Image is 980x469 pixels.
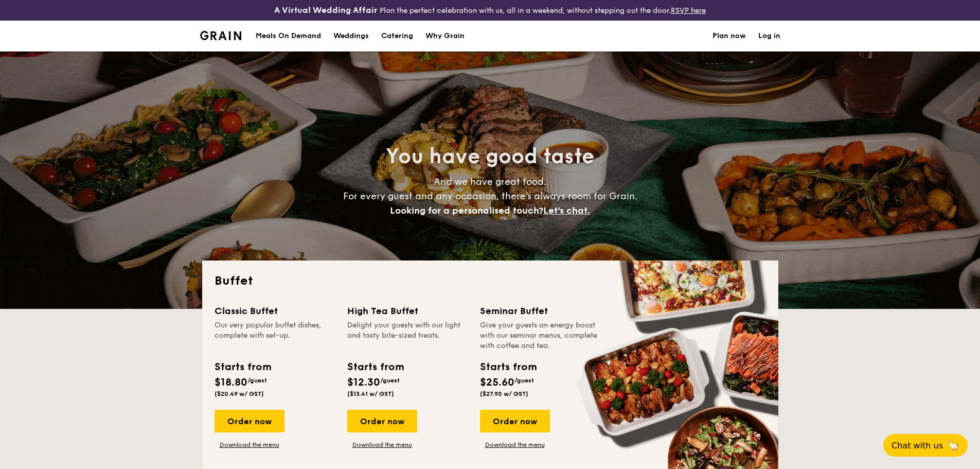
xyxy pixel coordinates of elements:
[480,410,550,432] div: Order now
[425,21,465,51] div: Why Grain
[215,359,271,375] div: Starts from
[543,205,590,216] span: Let's chat.
[215,390,264,397] span: ($20.49 w/ GST)
[215,304,335,318] div: Classic Buffet
[347,320,468,351] div: Delight your guests with our light and tasty bite-sized treats.
[333,21,369,51] div: Weddings
[215,410,284,432] div: Order now
[883,434,968,457] button: Chat with us🦙
[250,21,327,51] a: Meals On Demand
[274,4,378,16] h4: A Virtual Wedding Affair
[215,441,284,449] a: Download the menu
[480,304,600,318] div: Seminar Buffet
[480,441,550,449] a: Download the menu
[419,21,471,51] a: Why Grain
[671,6,706,15] a: RSVP here
[892,441,943,450] span: Chat with us
[347,359,403,375] div: Starts from
[480,320,600,351] div: Give your guests an energy boost with our seminar menus, complete with coffee and tea.
[347,304,468,318] div: High Tea Buffet
[347,441,417,449] a: Download the menu
[215,320,335,351] div: Our very popular buffet dishes, complete with set-up.
[256,21,321,51] div: Meals On Demand
[480,390,528,397] span: ($27.90 w/ GST)
[247,377,267,384] span: /guest
[347,376,380,389] span: $12.30
[381,21,413,51] h1: Catering
[343,176,637,216] span: And we have great food. For every guest and any occasion, there’s always room for Grain.
[390,205,543,216] span: Looking for a personalised touch?
[215,273,766,289] h2: Buffet
[200,31,242,40] a: Logotype
[386,144,594,169] span: You have good taste
[347,390,394,397] span: ($13.41 w/ GST)
[480,376,514,389] span: $25.60
[712,21,746,51] a: Plan now
[194,4,787,16] div: Plan the perfect celebration with us, all in a weekend, without stepping out the door.
[380,377,400,384] span: /guest
[327,21,375,51] a: Weddings
[200,31,242,40] img: Grain
[347,410,417,432] div: Order now
[947,440,959,451] span: 🦙
[375,21,419,51] a: Catering
[215,376,247,389] span: $18.80
[480,359,536,375] div: Starts from
[514,377,534,384] span: /guest
[758,21,780,51] a: Log in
